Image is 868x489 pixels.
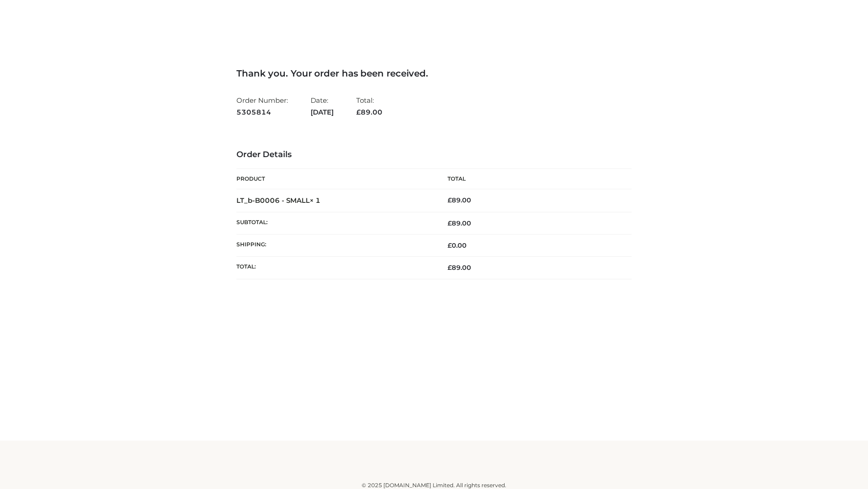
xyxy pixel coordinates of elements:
[236,68,632,79] h3: Thank you. Your order has been received.
[236,196,321,205] strong: LT_b-B0006 - SMALL
[236,106,288,118] strong: 5305814
[448,264,471,272] span: 89.00
[236,92,288,120] li: Order Number:
[356,92,382,120] li: Total:
[448,219,452,227] span: £
[448,264,452,272] span: £
[311,106,334,118] strong: [DATE]
[236,169,434,189] th: Product
[448,196,471,204] bdi: 89.00
[434,169,632,189] th: Total
[310,196,321,205] strong: × 1
[448,219,471,227] span: 89.00
[448,196,452,204] span: £
[448,241,452,249] span: £
[236,235,434,257] th: Shipping:
[236,257,434,279] th: Total:
[356,108,382,116] span: 89.00
[356,108,361,116] span: £
[236,212,434,234] th: Subtotal:
[311,92,334,120] li: Date:
[448,241,467,249] bdi: 0.00
[236,150,632,160] h3: Order Details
